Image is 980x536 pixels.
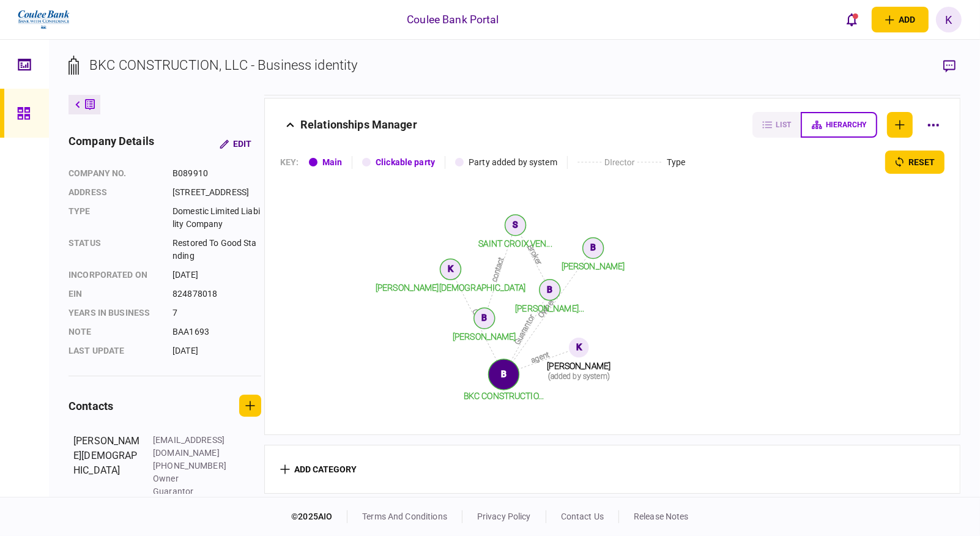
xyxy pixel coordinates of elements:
text: contact [489,256,505,283]
div: years in business [69,307,160,319]
button: K [936,7,962,32]
div: KEY : [280,156,299,169]
div: last update [69,344,160,357]
button: open adding identity options [872,7,929,32]
text: B [590,242,596,252]
div: [PERSON_NAME][DEMOGRAPHIC_DATA] [73,434,141,498]
text: B [501,369,507,379]
text: B [547,285,552,294]
button: open notifications list [839,7,864,32]
tspan: SAINT CROIX VEN... [478,239,552,248]
text: agent [530,350,551,365]
div: Type [69,205,160,231]
div: Guarantor [153,485,232,498]
div: [DATE] [173,269,261,281]
text: K [448,264,453,274]
div: 7 [173,307,261,319]
text: Guarantor [513,313,536,346]
div: [STREET_ADDRESS] [173,186,261,199]
span: list [776,121,791,129]
div: contacts [69,398,113,414]
button: add category [280,464,357,474]
span: hierarchy [826,121,866,129]
div: 824878018 [173,288,261,300]
div: note [69,326,160,338]
div: Type [667,156,686,169]
div: © 2025 AIO [291,510,347,523]
div: Restored To Good Standing [173,237,261,262]
button: list [752,112,801,138]
a: privacy policy [477,512,531,521]
a: contact us [561,512,604,521]
div: Coulee Bank Portal [407,12,499,28]
div: [DATE] [173,344,261,357]
div: B089910 [173,167,261,180]
div: Main [322,156,343,169]
tspan: (added by system) [548,372,610,381]
div: status [69,237,160,262]
text: Broker [526,244,544,266]
text: K [576,342,582,352]
div: Relationships Manager [300,112,417,138]
text: S [513,220,518,229]
div: [EMAIL_ADDRESS][DOMAIN_NAME] [153,434,232,460]
div: company details [69,133,154,155]
a: terms and conditions [362,512,447,521]
tspan: BKC CONSTRUCTIO... [464,391,544,401]
div: Clickable party [376,156,435,169]
tspan: [PERSON_NAME]... [515,303,584,313]
text: B [481,313,487,322]
div: Party added by system [469,156,557,169]
a: release notes [634,512,689,521]
button: reset [885,151,945,174]
div: Owner [153,472,232,485]
tspan: [PERSON_NAME] [548,361,611,371]
div: EIN [69,288,160,300]
tspan: [PERSON_NAME] [453,332,516,341]
div: Domestic Limited Liability Company [173,205,261,231]
button: Edit [210,133,261,155]
div: address [69,186,160,199]
button: hierarchy [801,112,877,138]
tspan: [PERSON_NAME] [562,262,625,272]
div: incorporated on [69,269,160,281]
img: client company logo [17,4,71,35]
div: BKC CONSTRUCTION, LLC - Business identity [89,55,357,75]
div: BAA1693 [173,326,261,338]
div: company no. [69,167,160,180]
tspan: [PERSON_NAME][DEMOGRAPHIC_DATA] [376,283,525,292]
div: [PHONE_NUMBER] [153,460,232,472]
